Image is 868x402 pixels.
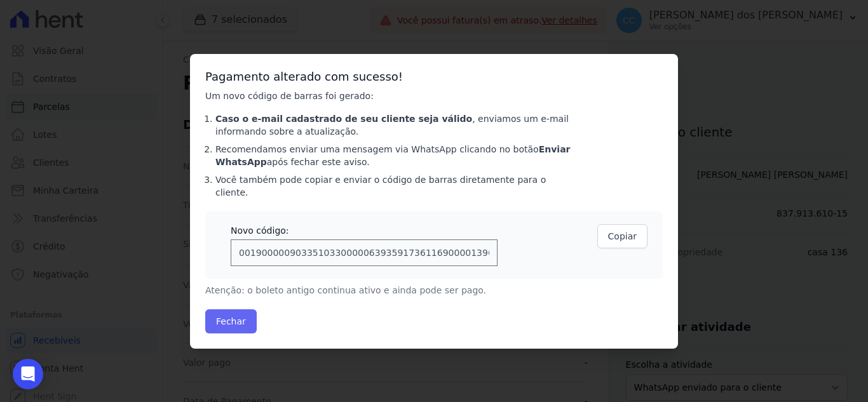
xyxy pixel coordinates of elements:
li: Você também pode copiar e enviar o código de barras diretamente para o cliente. [215,173,571,199]
div: Novo código: [231,224,498,237]
p: Um novo código de barras foi gerado: [205,90,571,102]
button: Copiar [597,224,648,248]
strong: Caso o e-mail cadastrado de seu cliente seja válido [215,114,472,124]
input: 00190000090335103300000639359173611690000139634 [231,239,498,266]
li: , enviamos um e-mail informando sobre a atualização. [215,112,571,138]
h3: Pagamento alterado com sucesso! [205,69,663,84]
strong: Enviar WhatsApp [215,144,570,167]
button: Fechar [205,309,257,333]
li: Recomendamos enviar uma mensagem via WhatsApp clicando no botão após fechar este aviso. [215,143,571,168]
p: Atenção: o boleto antigo continua ativo e ainda pode ser pago. [205,284,571,297]
div: Open Intercom Messenger [13,359,43,389]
